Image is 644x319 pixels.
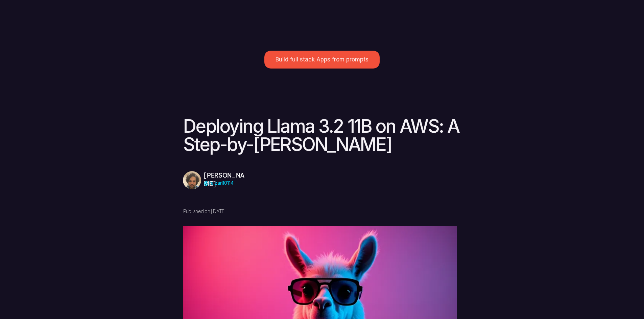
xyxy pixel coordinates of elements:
[337,6,351,17] p: Tools
[384,6,408,17] p: AI Gallery
[441,8,452,15] a: Blog
[183,208,255,214] p: Published on [DATE]
[264,51,380,68] a: Build full stack Apps from prompts
[183,115,463,155] a: Deploying Llama 3.2 11B on AWS: A Step-by-[PERSON_NAME]
[204,178,249,188] p: @faizan10114
[276,56,368,63] p: Build full stack Apps from prompts
[204,171,249,188] p: [PERSON_NAME]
